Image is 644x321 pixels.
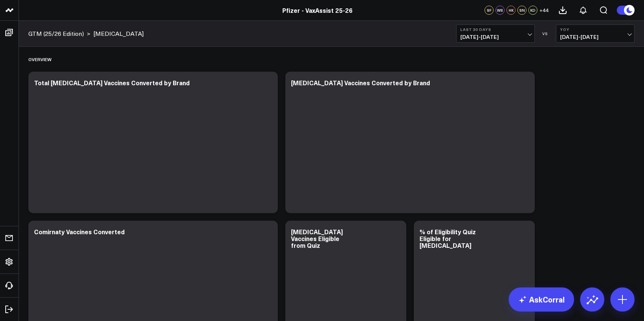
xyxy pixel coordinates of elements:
div: % of Eligibility Quiz Eligible for [MEDICAL_DATA] [420,227,476,249]
span: [DATE] - [DATE] [560,34,630,40]
a: AskCorral [509,287,574,312]
div: Comirnaty Vaccines Converted [34,227,125,236]
div: [MEDICAL_DATA] Vaccines Converted by Brand [291,78,430,87]
a: GTM (25/26 Edition) [28,29,84,38]
div: > [28,29,90,38]
b: YoY [560,27,630,32]
div: KD [528,6,537,15]
div: Total [MEDICAL_DATA] Vaccines Converted by Brand [34,78,190,87]
button: +44 [539,6,549,15]
div: HK [506,6,516,15]
div: SN [517,6,526,15]
div: [MEDICAL_DATA] Vaccines Eligible from Quiz [291,227,343,249]
div: VS [539,31,552,36]
div: SF [485,6,494,15]
a: [MEDICAL_DATA] [93,29,144,38]
span: + 44 [539,8,549,13]
div: Overview [28,51,51,68]
a: Pfizer - VaxAssist 25-26 [282,6,353,14]
div: WS [495,6,505,15]
b: Last 30 Days [460,27,531,32]
button: YoY[DATE]-[DATE] [556,25,635,43]
span: [DATE] - [DATE] [460,34,531,40]
button: Last 30 Days[DATE]-[DATE] [456,25,535,43]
